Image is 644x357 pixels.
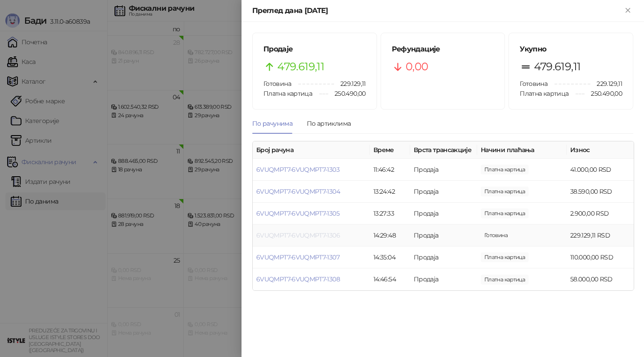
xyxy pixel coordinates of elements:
[370,159,410,181] td: 11:46:42
[520,89,568,98] span: Платна картица
[585,89,622,98] span: 250.490,00
[567,225,634,246] td: 229.129,11 RSD
[370,268,410,290] td: 14:46:54
[256,231,340,239] a: 6VUQMPT7-6VUQMPT7-1306
[481,187,529,196] span: 38.590,00
[623,5,633,16] button: Close
[334,79,366,89] span: 229.129,11
[406,58,428,75] span: 0,00
[370,203,410,225] td: 13:27:33
[567,268,634,290] td: 58.000,00 RSD
[567,141,634,159] th: Износ
[263,80,291,88] span: Готовина
[328,89,366,98] span: 250.490,00
[256,209,339,217] a: 6VUQMPT7-6VUQMPT7-1305
[370,225,410,246] td: 14:29:48
[370,181,410,203] td: 13:24:42
[256,187,340,195] a: 6VUQMPT7-6VUQMPT7-1304
[410,225,477,246] td: Продаја
[477,141,567,159] th: Начини плаћања
[520,80,547,88] span: Готовина
[410,268,477,290] td: Продаја
[481,275,529,285] span: 58.000,00
[263,89,312,98] span: Платна картица
[256,253,339,261] a: 6VUQMPT7-6VUQMPT7-1307
[534,58,581,75] span: 479.619,11
[252,119,292,128] div: По рачунима
[481,165,529,174] span: 41.000,00
[263,44,366,55] h5: Продаје
[410,141,477,159] th: Врста трансакције
[481,252,529,262] span: 110.000,00
[567,203,634,225] td: 2.900,00 RSD
[481,208,529,218] span: 2.900,00
[410,159,477,181] td: Продаја
[253,141,370,159] th: Број рачуна
[567,159,634,181] td: 41.000,00 RSD
[370,141,410,159] th: Време
[520,44,622,55] h5: Укупно
[307,119,351,128] div: По артиклима
[481,230,511,240] span: 229.129,11
[252,5,623,16] div: Преглед дана [DATE]
[370,246,410,268] td: 14:35:04
[410,246,477,268] td: Продаја
[567,246,634,268] td: 110.000,00 RSD
[567,181,634,203] td: 38.590,00 RSD
[256,166,339,174] a: 6VUQMPT7-6VUQMPT7-1303
[392,44,494,55] h5: Рефундације
[277,58,324,75] span: 479.619,11
[410,181,477,203] td: Продаја
[256,275,340,283] a: 6VUQMPT7-6VUQMPT7-1308
[590,79,622,89] span: 229.129,11
[410,203,477,225] td: Продаја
